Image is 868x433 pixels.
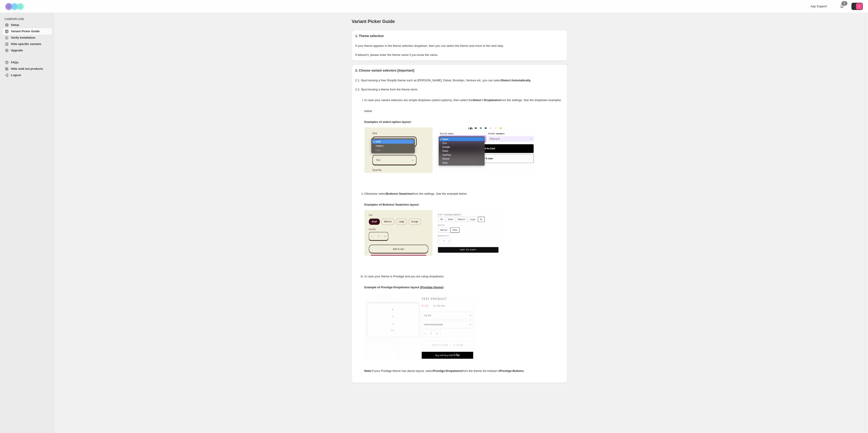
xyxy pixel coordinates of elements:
[364,188,564,199] p: Otherwise select from the settings. See the example below
[3,28,52,35] a: Variant Picker Guide
[858,5,860,8] text: C
[433,369,462,373] strong: Prestige-Dropdowns
[11,49,23,52] span: Upgrade
[3,72,52,78] a: Logout
[364,271,564,282] p: In case your theme is Prestige and you are using dropdowns
[364,210,433,256] img: camouflage-swatch-1
[355,78,564,83] p: 2.1. If you're using a free Shopify theme such as [PERSON_NAME], Debut, Brooklyn, Venture etc, yo...
[811,5,827,8] span: App Support
[352,19,395,24] span: Variant Picker Guide
[364,369,372,373] strong: Note:
[364,127,433,173] img: camouflage-select-options
[364,95,564,117] p: In case your variant selectors are simple dropdown (select-options), then select the from the set...
[435,127,537,173] img: camouflage-select-options-2
[840,4,844,9] a: 0
[500,369,524,373] strong: Prestige-Buttons
[3,41,52,47] a: Hide specific variants
[386,192,413,195] strong: Buttons/ Swatches
[11,36,35,39] span: Verify Installation
[355,34,564,38] h2: 1. Theme selection
[355,44,564,48] p: If your theme appears in the theme selection dropdown, then you can select the theme and move to ...
[502,79,531,82] strong: Detect Automatically.
[856,3,862,10] span: Avatar with initials C
[841,1,847,6] div: 0
[355,87,564,92] p: 2.2. If you're using a theme from the theme store:
[5,17,52,21] span: CAMOUFLAGE
[473,98,500,102] strong: Select / Dropdowns
[4,0,26,13] img: Camouflage
[364,293,478,361] img: camouflage-swatch-popover
[421,286,442,289] span: Prestige theme
[364,286,444,289] strong: Example of Prestige-Dropdowns layout ( ):
[3,47,52,54] a: Upgrade
[11,30,39,33] span: Variant Picker Guide
[11,61,19,64] span: FAQs
[11,23,19,27] span: Setup
[11,42,41,46] span: Hide specific variants
[3,22,52,28] a: Setup
[3,66,52,72] a: Hide sold out products
[11,67,43,70] span: Hide sold out products
[851,3,863,10] button: Avatar with initials C
[364,203,420,206] strong: Examples of Buttons/ Swatches layout:
[3,35,52,41] a: Verify Installation
[364,366,564,376] p: If your Prestige theme has above layout, select from the theme list instead of .
[3,59,52,66] a: FAQs
[435,210,503,256] img: camouflage-swatch-2
[355,68,564,73] h2: 2. Choose variant selectors [Important]
[355,53,564,57] p: If it doesn't , please enter the theme name if you know the name.
[364,120,411,124] strong: Examples of select-option layout:
[11,73,21,77] span: Logout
